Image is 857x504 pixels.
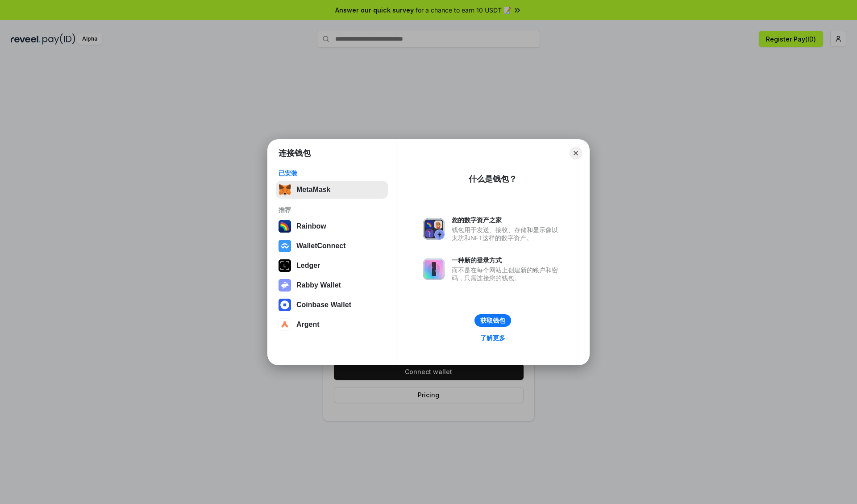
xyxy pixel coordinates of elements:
[469,174,517,184] div: 什么是钱包？
[279,259,291,272] img: svg+xml,%3Csvg%20xmlns%3D%22http%3A%2F%2Fwww.w3.org%2F2000%2Fsvg%22%20width%3D%2228%22%20height%3...
[296,222,326,230] div: Rainbow
[452,266,562,282] div: 而不是在每个网站上创建新的账户和密码，只需连接您的钱包。
[279,318,291,331] img: svg+xml,%3Csvg%20width%3D%2228%22%20height%3D%2228%22%20viewBox%3D%220%200%2028%2028%22%20fill%3D...
[279,299,291,311] img: svg+xml,%3Csvg%20width%3D%2228%22%20height%3D%2228%22%20viewBox%3D%220%200%2028%2028%22%20fill%3D...
[475,332,511,344] a: 了解更多
[279,169,385,177] div: 已安装
[276,296,388,314] button: Coinbase Wallet
[452,216,562,224] div: 您的数字资产之家
[296,186,330,194] div: MetaMask
[480,317,505,325] div: 获取钱包
[570,147,582,159] button: Close
[279,220,291,233] img: svg+xml,%3Csvg%20width%3D%22120%22%20height%3D%22120%22%20viewBox%3D%220%200%20120%20120%22%20fil...
[296,321,320,329] div: Argent
[423,218,445,240] img: svg+xml,%3Csvg%20xmlns%3D%22http%3A%2F%2Fwww.w3.org%2F2000%2Fsvg%22%20fill%3D%22none%22%20viewBox...
[279,148,311,158] h1: 连接钱包
[279,240,291,252] img: svg+xml,%3Csvg%20width%3D%2228%22%20height%3D%2228%22%20viewBox%3D%220%200%2028%2028%22%20fill%3D...
[474,314,511,327] button: 获取钱包
[452,226,562,242] div: 钱包用于发送、接收、存储和显示像以太坊和NFT这样的数字资产。
[296,262,320,270] div: Ledger
[296,301,351,309] div: Coinbase Wallet
[279,183,291,196] img: svg+xml,%3Csvg%20fill%3D%22none%22%20height%3D%2233%22%20viewBox%3D%220%200%2035%2033%22%20width%...
[296,242,346,250] div: WalletConnect
[276,181,388,199] button: MetaMask
[452,256,562,264] div: 一种新的登录方式
[276,217,388,235] button: Rainbow
[423,258,445,280] img: svg+xml,%3Csvg%20xmlns%3D%22http%3A%2F%2Fwww.w3.org%2F2000%2Fsvg%22%20fill%3D%22none%22%20viewBox...
[276,316,388,333] button: Argent
[279,206,385,214] div: 推荐
[276,257,388,275] button: Ledger
[276,237,388,255] button: WalletConnect
[279,279,291,292] img: svg+xml,%3Csvg%20xmlns%3D%22http%3A%2F%2Fwww.w3.org%2F2000%2Fsvg%22%20fill%3D%22none%22%20viewBox...
[296,281,341,289] div: Rabby Wallet
[480,334,505,342] div: 了解更多
[276,276,388,294] button: Rabby Wallet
